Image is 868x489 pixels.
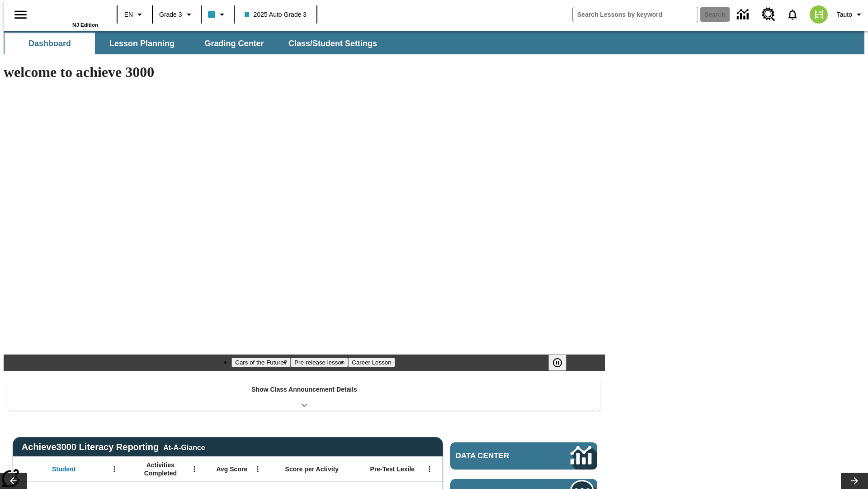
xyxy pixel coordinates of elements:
[39,3,98,28] div: Home
[22,442,205,452] span: Achieve3000 Literacy Reporting
[108,462,121,476] button: Open Menu
[731,2,756,27] a: Data Center
[204,6,231,23] button: Class color is light blue. Change class color
[5,33,95,54] button: Dashboard
[8,379,600,411] div: Show Class Announcement Details
[837,10,852,19] span: Tauto
[781,3,804,26] a: Notifications
[72,22,98,28] span: NJ Edition
[756,2,781,27] a: Resource Center, Will open in new tab
[4,33,385,54] div: SubNavbar
[456,451,540,460] span: Data Center
[285,465,339,473] span: Score per Activity
[4,64,605,81] h1: welcome to achieve 3000
[573,7,698,22] input: search field
[163,442,205,452] div: At-A-Glance
[188,462,201,476] button: Open Menu
[548,355,576,371] div: Pause
[131,461,190,477] span: Activities Completed
[120,6,149,23] button: Language: EN, Select a language
[216,465,247,473] span: Avg Score
[810,5,828,24] img: avatar image
[548,355,566,371] button: Pause
[52,465,75,473] span: Student
[124,10,133,19] span: EN
[7,1,34,28] button: Open side menu
[4,31,864,54] div: SubNavbar
[450,442,597,470] a: Data Center
[189,33,279,54] button: Grading Center
[841,473,868,489] button: Lesson carousel, Next
[833,6,868,23] button: Profile/Settings
[423,462,436,476] button: Open Menu
[156,6,198,23] button: Grade: Grade 3, Select a grade
[804,3,833,26] button: Select a new avatar
[291,358,348,367] button: Slide 2 Pre-release lesson
[251,462,264,476] button: Open Menu
[97,33,187,54] button: Lesson Planning
[245,10,307,19] span: 2025 Auto Grade 3
[281,33,384,54] button: Class/Student Settings
[370,465,415,473] span: Pre-Test Lexile
[159,10,182,19] span: Grade 3
[231,358,291,367] button: Slide 1 Cars of the Future?
[251,385,357,394] p: Show Class Announcement Details
[348,358,395,367] button: Slide 3 Career Lesson
[39,4,98,22] a: Home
